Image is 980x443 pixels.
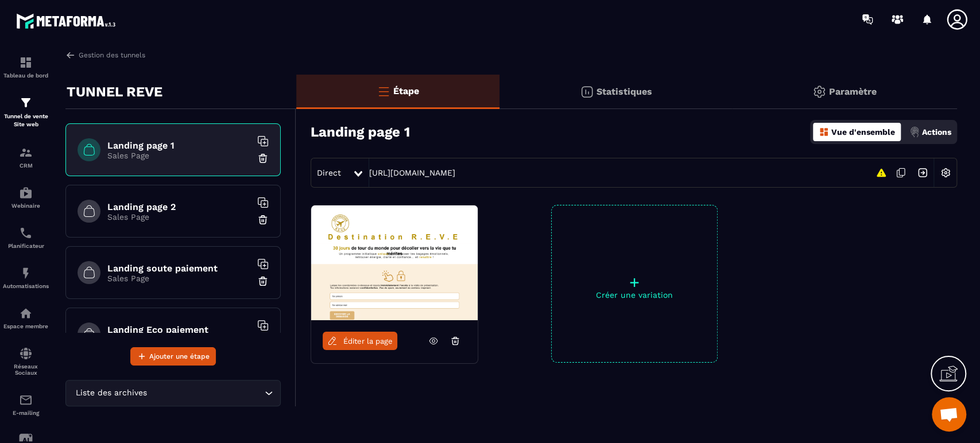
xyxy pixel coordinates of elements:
img: setting-gr.5f69749f.svg [812,85,826,99]
p: Vue d'ensemble [831,127,895,137]
img: formation [19,146,33,160]
div: Ouvrir le chat [932,397,966,432]
p: Tunnel de vente Site web [3,112,49,129]
a: [URL][DOMAIN_NAME] [369,168,455,177]
a: automationsautomationsAutomatisations [3,258,49,298]
img: image [311,205,478,320]
h6: Landing Eco paiement [107,324,251,335]
div: Search for option [65,380,281,406]
a: Éditer la page [323,332,397,350]
p: Webinaire [3,203,49,209]
h6: Landing soute paiement [107,263,251,274]
p: TUNNEL REVE [67,80,162,103]
p: + [552,274,717,290]
img: actions.d6e523a2.png [909,127,920,137]
img: stats.20deebd0.svg [580,85,594,99]
img: bars-o.4a397970.svg [377,84,390,98]
a: schedulerschedulerPlanificateur [3,217,49,258]
a: formationformationCRM [3,137,49,177]
img: trash [257,214,269,226]
span: Ajouter une étape [149,351,210,362]
p: Sales Page [107,212,251,222]
img: arrow [65,50,76,60]
span: Éditer la page [343,337,393,345]
p: Tableau de bord [3,72,49,79]
input: Search for option [149,387,262,399]
p: Espace membre [3,323,49,329]
img: trash [257,275,269,287]
button: Ajouter une étape [130,347,216,366]
p: Automatisations [3,283,49,289]
a: automationsautomationsWebinaire [3,177,49,217]
p: Statistiques [596,86,652,97]
a: emailemailE-mailing [3,384,49,425]
h6: Landing page 2 [107,201,251,212]
span: Direct [317,168,341,177]
img: automations [19,266,33,280]
img: setting-w.858f3a88.svg [935,162,956,184]
img: dashboard-orange.40269519.svg [819,127,829,137]
a: formationformationTunnel de vente Site web [3,87,49,137]
span: Liste des archives [73,387,149,399]
p: Planificateur [3,243,49,249]
p: CRM [3,162,49,169]
p: Paramètre [829,86,877,97]
p: Sales Page [107,274,251,283]
p: Actions [922,127,951,137]
img: automations [19,186,33,200]
p: Sales Page [107,151,251,160]
img: logo [16,10,119,32]
img: social-network [19,347,33,360]
img: arrow-next.bcc2205e.svg [912,162,933,184]
a: social-networksocial-networkRéseaux Sociaux [3,338,49,384]
a: Gestion des tunnels [65,50,145,60]
img: scheduler [19,226,33,240]
img: email [19,393,33,407]
p: E-mailing [3,410,49,416]
img: trash [257,153,269,164]
a: automationsautomationsEspace membre [3,298,49,338]
img: formation [19,56,33,69]
h6: Landing page 1 [107,140,251,151]
p: Créer une variation [552,290,717,300]
a: formationformationTableau de bord [3,47,49,87]
p: Réseaux Sociaux [3,363,49,376]
p: Étape [393,86,419,96]
h3: Landing page 1 [311,124,410,140]
img: formation [19,96,33,110]
img: automations [19,306,33,320]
